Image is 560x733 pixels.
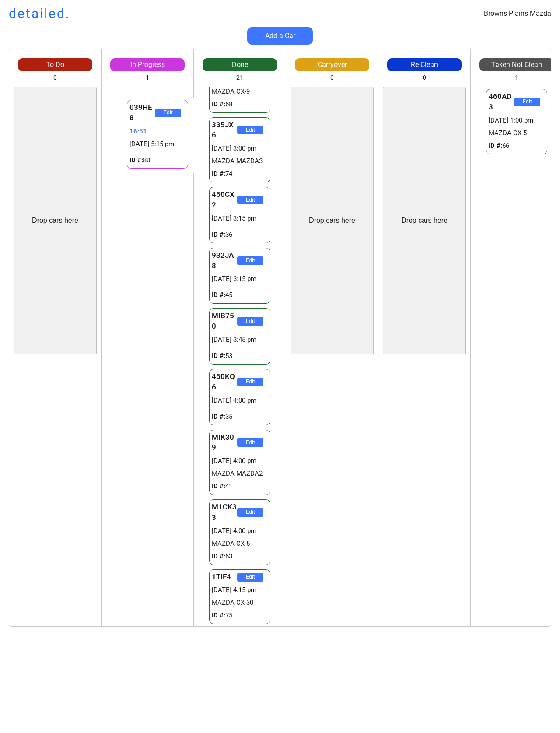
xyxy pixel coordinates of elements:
div: 1TIF4 [212,572,237,582]
div: Drop cars here [309,216,355,225]
div: Carryover [295,60,369,70]
div: 932JA8 [212,250,237,271]
div: [DATE] 4:00 pm [212,396,268,405]
strong: ID #: [212,352,225,360]
div: Taken Not Clean [479,60,554,70]
div: [DATE] 5:15 pm [129,140,185,149]
div: [DATE] 3:45 pm [212,335,268,344]
button: Edit [237,126,263,134]
div: To Do [18,60,92,70]
div: Drop cars here [32,216,78,225]
div: 0 [53,74,57,82]
div: MAZDA MAZDA2 [212,469,268,478]
button: Edit [155,109,181,117]
div: Done [203,60,277,70]
strong: ID #: [489,142,502,150]
div: 460AD3 [489,91,514,112]
button: Edit [237,573,263,582]
strong: ID #: [212,611,225,619]
div: 45 [212,291,268,300]
div: 1 [146,74,149,82]
strong: ID #: [212,291,225,299]
div: Drop cars here [401,216,448,225]
button: Edit [237,438,263,447]
div: 16:51 [129,127,185,136]
div: 450CX2 [212,189,237,210]
button: Edit [237,508,263,517]
button: Edit [237,196,263,204]
h1: detailed. [9,4,70,23]
div: 0 [423,74,426,82]
div: 53 [212,351,268,361]
strong: ID #: [212,170,225,178]
div: [DATE] 3:00 pm [212,144,268,153]
div: MAZDA MAZDA3 [212,157,268,166]
div: MAZDA CX-5 [489,129,545,138]
div: [DATE] 3:15 pm [212,274,268,284]
div: MAZDA CX-9 [212,87,268,96]
div: MAZDA CX-5 [212,539,268,548]
div: Browns Plains Mazda [484,9,551,18]
button: Add a Car [247,27,313,45]
strong: ID #: [212,100,225,108]
strong: ID #: [212,482,225,490]
div: 35 [212,412,268,421]
div: 36 [212,230,268,239]
strong: ID #: [212,552,225,560]
div: 21 [236,74,243,82]
div: MIK309 [212,432,237,453]
div: 0 [330,74,334,82]
div: [DATE] 4:15 pm [212,586,268,595]
div: 68 [212,100,268,109]
div: M1CK33 [212,502,237,523]
div: 1 [515,74,518,82]
div: MIB750 [212,311,237,332]
button: Edit [237,256,263,265]
div: 450KQ6 [212,372,237,393]
div: [DATE] 4:00 pm [212,526,268,536]
div: 74 [212,169,268,179]
div: [DATE] 1:00 pm [489,116,545,125]
div: 41 [212,482,268,491]
strong: ID #: [129,156,143,164]
div: 75 [212,611,268,620]
div: MAZDA CX-30 [212,598,268,607]
div: 335JX6 [212,120,237,141]
div: 66 [489,141,545,151]
div: In Progress [110,60,185,70]
div: [DATE] 3:15 pm [212,214,268,223]
div: 80 [129,156,185,165]
button: Edit [514,98,540,106]
div: 039HE8 [129,102,155,123]
strong: ID #: [212,413,225,421]
div: Re-Clean [387,60,462,70]
button: Edit [237,317,263,326]
strong: ID #: [212,231,225,238]
div: 63 [212,552,268,561]
div: [DATE] 4:00 pm [212,456,268,466]
button: Edit [237,378,263,386]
